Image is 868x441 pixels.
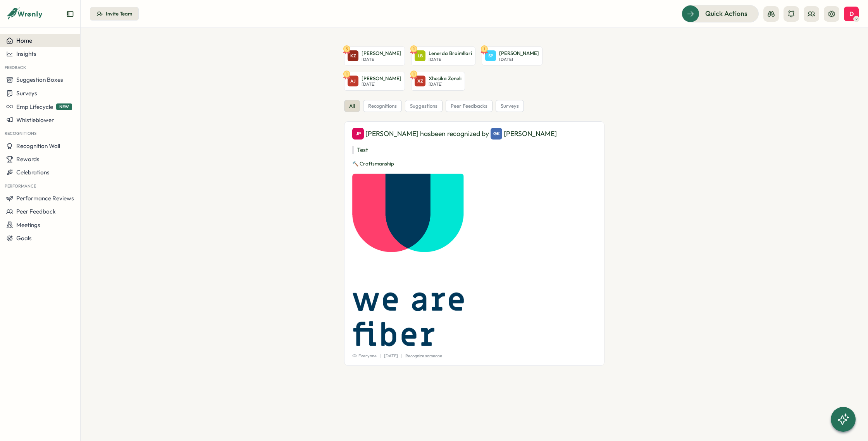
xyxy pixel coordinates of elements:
[16,116,54,124] span: Whistleblower
[356,130,361,138] span: JP
[491,128,557,140] div: [PERSON_NAME]
[418,53,423,59] span: LB
[682,5,759,22] button: Quick Actions
[56,103,72,110] span: NEW
[16,103,53,110] span: Emp Lifecycle
[451,103,487,110] span: peer feedbacks
[16,76,63,83] span: Suggestion Boxes
[16,208,56,215] span: Peer Feedback
[401,353,402,359] p: |
[352,128,596,140] div: [PERSON_NAME] has been recognized by
[417,78,423,84] span: XZ
[16,142,60,150] span: Recognition Wall
[352,174,464,346] img: Recognition Image
[352,160,596,167] p: 🔨 Craftsmanship
[16,90,37,97] span: Surveys
[411,47,475,65] a: 1LBLenerda Braimllari[DATE]
[482,47,542,65] a: 1SP[PERSON_NAME][DATE]
[413,71,415,76] text: 1
[499,50,539,57] p: [PERSON_NAME]
[362,75,401,82] p: [PERSON_NAME]
[429,50,472,57] p: Lenerda Braimllari
[380,353,381,359] p: |
[410,103,437,110] span: suggestions
[413,46,415,52] text: 1
[429,57,472,62] p: [DATE]
[501,103,519,110] span: surveys
[362,57,401,62] p: [DATE]
[344,72,405,91] a: 1AJ[PERSON_NAME][DATE]
[16,234,32,242] span: Goals
[429,82,462,87] p: [DATE]
[346,46,348,52] text: 5
[493,130,500,138] span: GK
[16,37,32,44] span: Home
[350,78,356,84] span: AJ
[362,82,401,87] p: [DATE]
[405,353,442,359] p: Recognize someone
[384,353,398,359] p: [DATE]
[344,47,405,65] a: 5KZ[PERSON_NAME][DATE]
[362,50,401,57] p: [PERSON_NAME]
[16,169,50,176] span: Celebrations
[90,7,139,21] button: Invite Team
[346,71,348,76] text: 1
[488,53,493,59] span: SP
[16,221,40,229] span: Meetings
[16,155,40,163] span: Rewards
[411,72,465,91] a: 1XZXhesika Zeneli[DATE]
[16,50,36,57] span: Insights
[429,75,462,82] p: Xhesika Zeneli
[16,195,74,202] span: Performance Reviews
[352,353,377,359] span: Everyone
[705,9,747,19] span: Quick Actions
[66,10,74,18] button: Expand sidebar
[106,10,132,17] div: Invite Team
[844,7,859,21] button: D
[499,57,539,62] p: [DATE]
[349,103,355,110] span: all
[849,10,854,17] span: D
[352,146,596,154] p: Test
[368,103,397,110] span: recognitions
[350,53,356,59] span: KZ
[484,46,485,52] text: 1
